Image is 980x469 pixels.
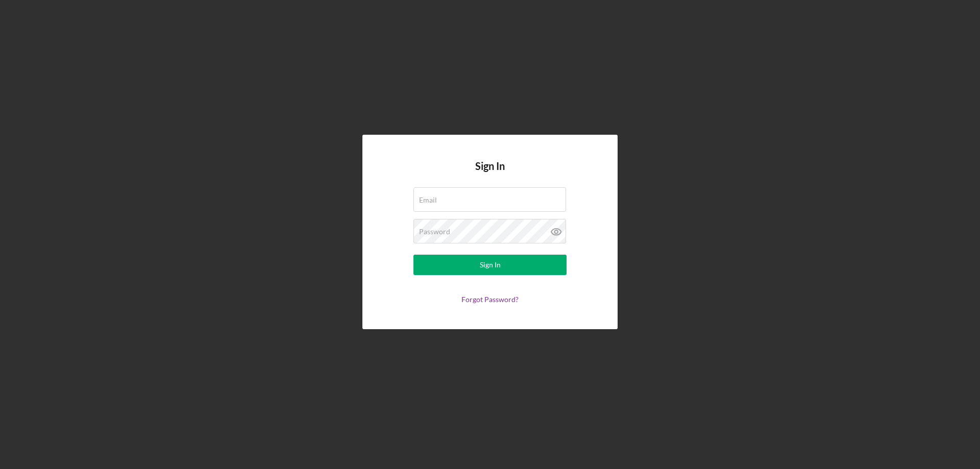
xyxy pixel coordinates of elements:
[461,295,519,304] a: Forgot Password?
[475,160,505,187] h4: Sign In
[419,196,437,204] label: Email
[419,228,450,236] label: Password
[413,255,567,275] button: Sign In
[480,255,501,275] div: Sign In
